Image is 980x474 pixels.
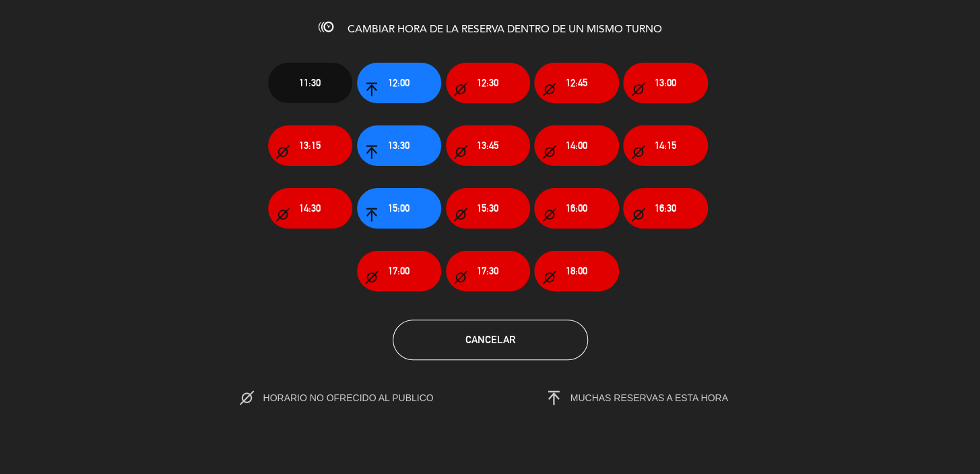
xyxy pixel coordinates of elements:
[268,188,352,229] button: 14:30
[446,251,530,291] button: 17:30
[268,63,352,103] button: 11:30
[299,200,321,216] span: 14:30
[623,188,707,229] button: 16:30
[388,200,410,216] span: 15:00
[623,63,707,103] button: 13:00
[446,188,530,229] button: 15:30
[566,200,587,216] span: 16:00
[477,200,498,216] span: 15:30
[566,263,587,278] span: 18:00
[534,251,618,291] button: 18:00
[388,138,410,153] span: 13:30
[534,125,618,166] button: 14:00
[534,188,618,229] button: 16:00
[348,24,662,35] span: CAMBIAR HORA DE LA RESERVA DENTRO DE UN MISMO TURNO
[566,138,587,153] span: 14:00
[357,125,441,166] button: 13:30
[393,320,588,360] button: Cancelar
[465,334,515,345] span: Cancelar
[446,63,530,103] button: 12:30
[623,125,707,166] button: 14:15
[534,63,618,103] button: 12:45
[477,138,498,153] span: 13:45
[263,392,461,403] span: HORARIO NO OFRECIDO AL PUBLICO
[357,63,441,103] button: 12:00
[299,75,321,90] span: 11:30
[388,263,410,278] span: 17:00
[477,263,498,278] span: 17:30
[446,125,530,166] button: 13:45
[357,251,441,291] button: 17:00
[388,75,410,90] span: 12:00
[477,75,498,90] span: 12:30
[357,188,441,229] button: 15:00
[268,125,352,166] button: 13:15
[570,392,728,403] span: MUCHAS RESERVAS A ESTA HORA
[566,75,587,90] span: 12:45
[655,200,676,216] span: 16:30
[299,138,321,153] span: 13:15
[655,75,676,90] span: 13:00
[655,138,676,153] span: 14:15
